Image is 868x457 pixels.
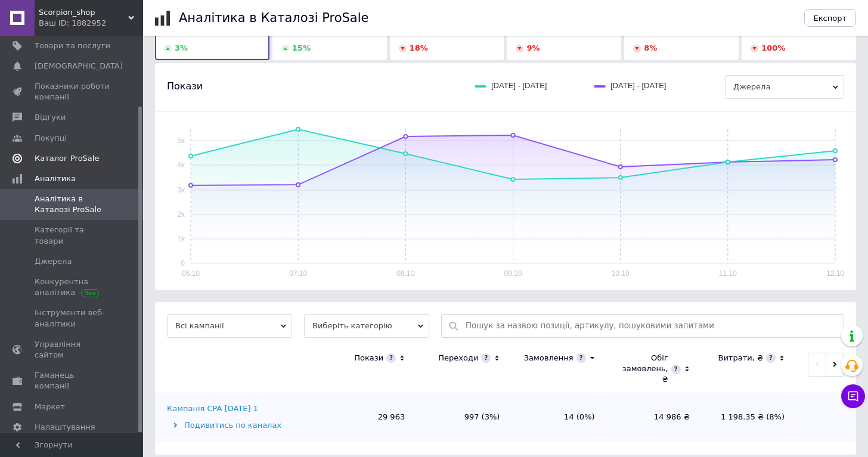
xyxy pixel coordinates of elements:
[39,18,143,29] div: Ваш ID: 1882952
[179,11,368,25] h1: Аналітика в Каталозі ProSale
[35,173,76,184] span: Аналітика
[35,422,95,433] span: Налаштування
[35,339,110,360] span: Управління сайтом
[35,81,110,102] span: Показники роботи компанії
[526,43,540,52] span: 9 %
[607,391,702,443] td: 14 986 ₴
[35,256,72,267] span: Джерела
[719,269,737,278] text: 11.10
[35,370,110,391] span: Гаманець компанії
[35,153,99,164] span: Каталог ProSale
[814,14,847,23] span: Експорт
[167,403,258,414] div: Кампанія CPA [DATE] 1
[396,269,414,278] text: 08.10
[35,307,110,329] span: Інструменти веб-аналітики
[177,136,185,145] text: 5k
[35,194,110,215] span: Аналітика в Каталозі ProSale
[702,391,796,443] td: 1 198.35 ₴ (8%)
[177,210,185,219] text: 2k
[39,7,128,18] span: Scorpion_shop
[167,420,319,431] div: Подивитись по каналах
[466,315,838,337] input: Пошук за назвою позиції, артикулу, пошуковими запитами
[644,43,657,52] span: 8 %
[175,43,188,52] span: 3 %
[410,43,428,52] span: 18 %
[182,269,200,278] text: 06.10
[35,276,110,298] span: Конкурентна аналітика
[177,161,185,169] text: 4k
[718,353,763,363] div: Витрати, ₴
[619,353,668,386] div: Обіг замовлень, ₴
[304,314,429,338] span: Виберіть категорію
[177,186,185,194] text: 3k
[35,402,65,412] span: Маркет
[167,80,203,93] span: Покази
[181,259,185,268] text: 0
[289,269,307,278] text: 07.10
[35,225,110,246] span: Категорії та товари
[177,235,185,243] text: 1k
[725,75,844,99] span: Джерела
[417,391,511,443] td: 997 (3%)
[826,269,844,278] text: 12.10
[35,41,110,51] span: Товари та послуги
[292,43,311,52] span: 15 %
[841,384,865,408] button: Чат з покупцем
[761,43,785,52] span: 100 %
[322,391,417,443] td: 29 963
[612,269,630,278] text: 10.10
[511,391,606,443] td: 14 (0%)
[35,133,67,144] span: Покупці
[35,112,66,123] span: Відгуки
[167,314,292,338] span: Всі кампанії
[524,353,573,363] div: Замовлення
[35,61,123,71] span: [DEMOGRAPHIC_DATA]
[504,269,522,278] text: 09.10
[804,9,857,27] button: Експорт
[354,353,383,363] div: Покази
[438,353,478,363] div: Переходи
